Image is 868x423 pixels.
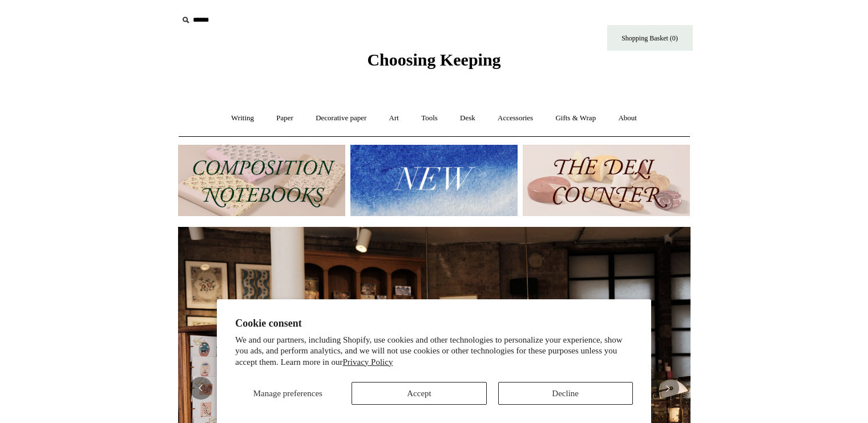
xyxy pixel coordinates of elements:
[235,382,340,405] button: Manage preferences
[450,103,486,133] a: Desk
[608,103,647,133] a: About
[379,103,409,133] a: Art
[411,103,448,133] a: Tools
[253,389,322,398] span: Manage preferences
[487,103,543,133] a: Accessories
[221,103,264,133] a: Writing
[343,357,393,367] a: Privacy Policy
[235,318,633,330] h2: Cookie consent
[178,145,345,216] img: 202302 Composition ledgers.jpg__PID:69722ee6-fa44-49dd-a067-31375e5d54ec
[350,145,518,216] img: New.jpg__PID:f73bdf93-380a-4a35-bcfe-7823039498e1
[235,335,633,368] p: We and our partners, including Shopify, use cookies and other technologies to personalize your ex...
[189,377,212,400] button: Previous
[523,145,690,216] img: The Deli Counter
[367,50,500,69] span: Choosing Keeping
[545,103,606,133] a: Gifts & Wrap
[266,103,304,133] a: Paper
[352,382,486,405] button: Accept
[656,377,679,400] button: Next
[367,59,500,67] a: Choosing Keeping
[607,25,693,51] a: Shopping Basket (0)
[305,103,377,133] a: Decorative paper
[498,382,633,405] button: Decline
